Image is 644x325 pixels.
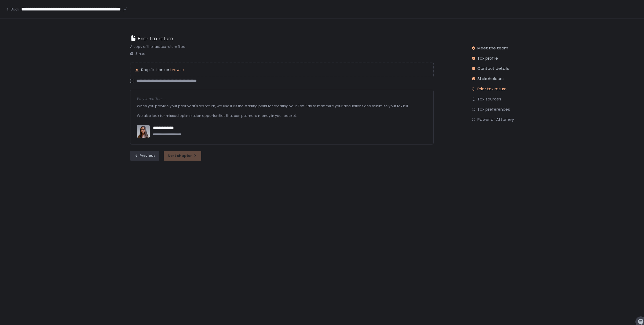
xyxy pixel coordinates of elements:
[130,51,434,56] div: 3 min
[134,153,155,158] div: Previous
[137,111,427,121] div: We also look for missed optimization opportunities that can put more money in your pocket.
[130,151,159,161] button: Previous
[130,44,434,49] div: A copy of the last tax return filed
[477,76,504,81] span: Stakeholders
[477,45,508,51] span: Meet the team
[477,86,507,92] span: Prior tax return
[477,117,514,122] span: Power of Attorney
[137,96,427,101] div: Why it matters ...
[477,96,501,102] span: Tax sources
[5,7,19,12] button: Back
[138,35,173,42] h1: Prior tax return
[477,107,510,112] span: Tax preferences
[137,101,427,111] div: When you provide your prior year's tax return, we use it as the starting point for creating your ...
[141,67,184,72] p: Drop file here or
[477,66,509,71] span: Contact details
[477,56,498,61] span: Tax profile
[170,67,184,72] button: browse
